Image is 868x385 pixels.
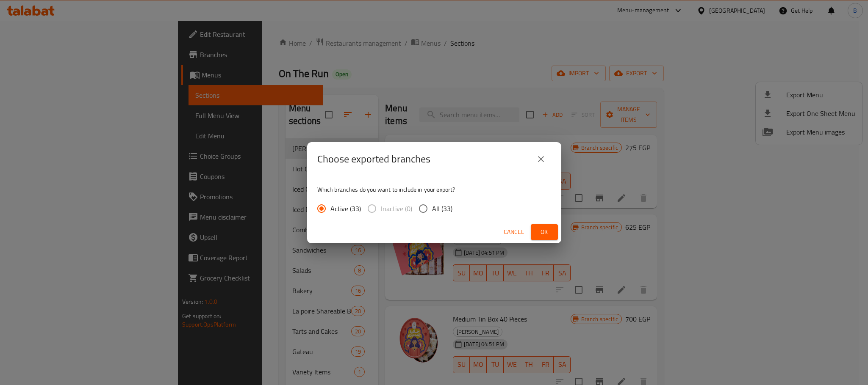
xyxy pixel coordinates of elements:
span: Cancel [504,227,524,237]
button: Ok [531,224,558,240]
span: Active (33) [330,203,361,214]
h2: Choose exported branches [317,152,430,166]
span: Inactive (0) [381,203,412,214]
p: Which branches do you want to include in your export? [317,185,551,194]
span: Ok [538,227,551,237]
button: Cancel [500,224,527,240]
button: close [531,149,551,169]
span: All (33) [432,203,452,214]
